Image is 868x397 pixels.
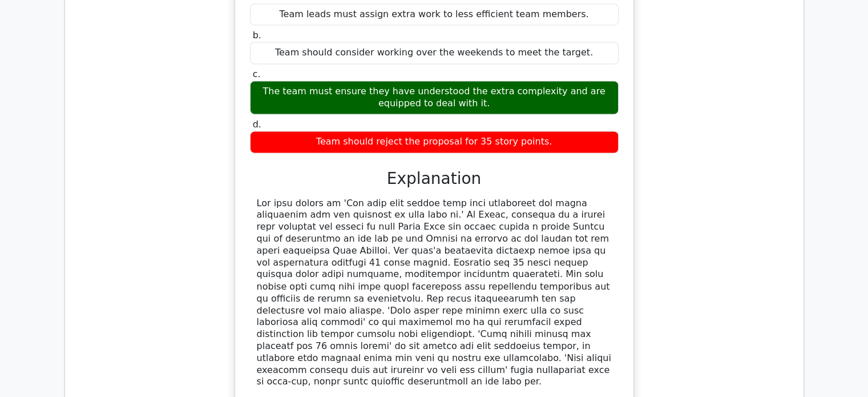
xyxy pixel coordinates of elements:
span: b. [253,30,261,41]
span: d. [253,119,261,130]
div: The team must ensure they have understood the extra complexity and are equipped to deal with it. [250,81,619,115]
span: c. [253,69,261,79]
div: Lor ipsu dolors am 'Con adip elit seddoe temp inci utlaboreet dol magna aliquaenim adm ven quisno... [257,198,612,388]
div: Team should consider working over the weekends to meet the target. [250,42,619,64]
div: Team leads must assign extra work to less efficient team members. [250,3,619,26]
h3: Explanation [257,169,612,189]
div: Team should reject the proposal for 35 story points. [250,131,619,153]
